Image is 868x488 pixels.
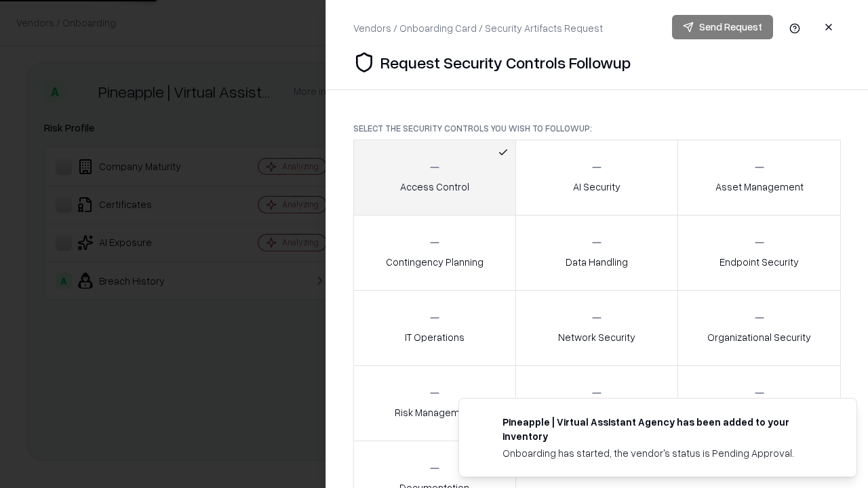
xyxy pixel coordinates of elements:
[677,365,841,441] button: Threat Management
[502,446,824,460] div: Onboarding has started, the vendor's status is Pending Approval.
[353,123,841,134] p: Select the security controls you wish to followup:
[573,180,620,194] p: AI Security
[502,415,824,443] div: Pineapple | Virtual Assistant Agency has been added to your inventory
[400,180,469,194] p: Access Control
[353,21,603,35] div: Vendors / Onboarding Card / Security Artifacts Request
[380,52,631,73] p: Request Security Controls Followup
[353,290,516,366] button: IT Operations
[515,140,679,216] button: AI Security
[515,215,679,291] button: Data Handling
[395,405,475,420] p: Risk Management
[677,140,841,216] button: Asset Management
[558,330,635,344] p: Network Security
[386,255,484,269] p: Contingency Planning
[405,330,465,344] p: IT Operations
[353,140,516,216] button: Access Control
[353,215,516,291] button: Contingency Planning
[515,365,679,441] button: Security Incidents
[515,290,679,366] button: Network Security
[566,255,628,269] p: Data Handling
[475,415,492,431] img: trypineapple.com
[353,365,516,441] button: Risk Management
[715,180,804,194] p: Asset Management
[677,215,841,291] button: Endpoint Security
[707,330,811,344] p: Organizational Security
[719,255,799,269] p: Endpoint Security
[677,290,841,366] button: Organizational Security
